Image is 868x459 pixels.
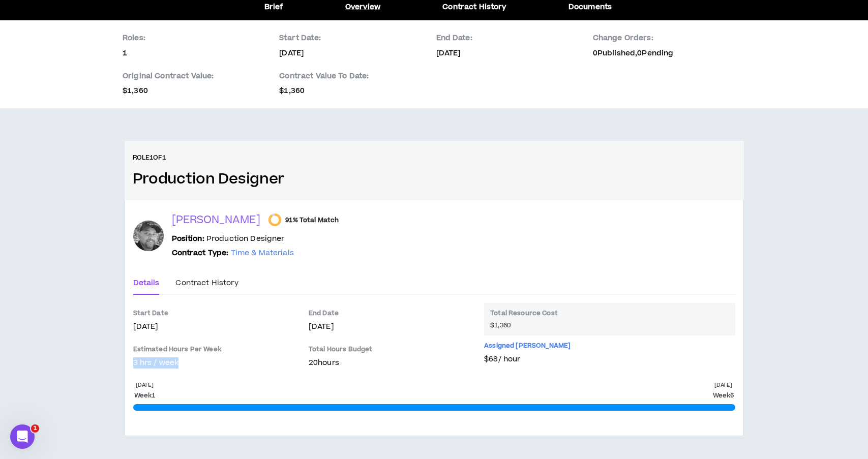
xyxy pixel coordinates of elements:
p: Assigned [PERSON_NAME] [484,342,571,350]
p: [DATE] [436,48,589,58]
a: Brief [264,2,283,13]
p: 1 [123,48,275,58]
div: Ben G. [133,221,164,251]
div: Contract History [175,278,238,289]
a: Overview [345,2,380,13]
p: Week 6 [713,391,733,400]
span: Time & Materials [231,248,294,258]
p: Production Designer [172,233,285,244]
p: Week 1 [134,391,155,400]
p: [DATE] [136,381,154,389]
p: Total Hours Budget [309,345,474,357]
span: 0 Pending [637,48,673,58]
span: 91% Total Match [285,216,339,224]
p: Estimated Hours Per Week [133,345,221,353]
p: $68 / hour [484,354,735,365]
p: Total Resource Cost [490,309,729,321]
p: Original Contract Value: [123,71,275,82]
a: Contract History [442,2,506,13]
p: End Date: [436,33,589,44]
h6: Role 1 of 1 [133,153,166,162]
p: Contract Value To Date: [279,71,432,82]
div: Details [133,278,160,289]
p: Change Orders: [593,33,674,44]
p: [DATE] [714,381,732,389]
p: 20 hours [309,357,474,369]
span: $1,360 [490,321,511,329]
p: $1,360 [123,86,275,96]
p: 0 Published, [593,48,674,58]
p: Start Date: [279,33,432,44]
p: End Date [309,309,339,317]
b: Position: [172,233,204,244]
p: Start Date [133,309,168,317]
p: [DATE] [279,48,432,58]
h3: Production Designer [133,170,736,188]
a: Documents [568,2,612,13]
span: 1 [31,424,39,433]
p: [DATE] [133,321,298,332]
iframe: Intercom live chat [10,424,35,449]
p: Roles: [123,33,275,44]
p: [DATE] [309,321,474,332]
p: [PERSON_NAME] [172,213,261,227]
p: 3 hrs / week [133,357,298,369]
b: Contract Type: [172,248,229,258]
p: $1,360 [279,86,432,96]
